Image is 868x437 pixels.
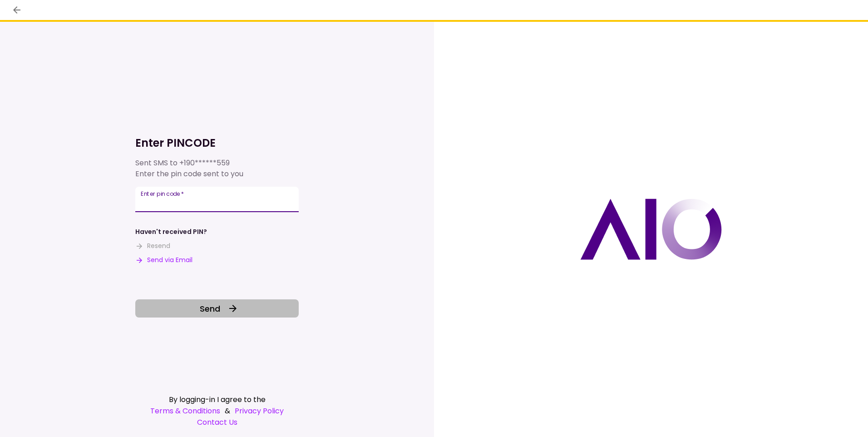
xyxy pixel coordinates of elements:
button: Resend [135,241,170,251]
a: Contact Us [135,417,299,428]
div: Sent SMS to Enter the pin code sent to you [135,158,299,179]
div: & [135,405,299,417]
span: Send [200,303,220,315]
h1: Enter PINCODE [135,136,299,150]
label: Enter pin code [141,190,184,198]
button: Send [135,299,299,318]
a: Privacy Policy [235,405,284,417]
button: Send via Email [135,255,192,265]
button: back [9,2,25,18]
div: Haven't received PIN? [135,227,207,237]
div: By logging-in I agree to the [135,394,299,405]
a: Terms & Conditions [150,405,220,417]
img: AIO logo [580,199,722,260]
